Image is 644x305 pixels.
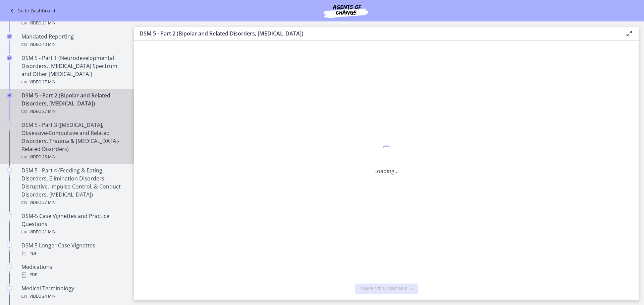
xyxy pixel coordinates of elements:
[21,153,126,161] div: Video
[7,55,12,61] i: Completed
[21,41,126,49] div: Video
[41,228,56,236] span: · 21 min
[41,292,56,300] span: · 24 min
[41,78,56,86] span: · 27 min
[21,166,126,207] div: DSM 5 - Part 4 (Feeding & Eating Disorders, Elimination Disorders, Disruptive, Impulse-Control, &...
[21,121,126,161] div: DSM 5 - Part 3 ([MEDICAL_DATA], Obsessive-Compulsive and Related Disorders, Trauma & [MEDICAL_DAT...
[8,7,55,15] a: Go to Dashboard
[21,263,126,279] div: Medications
[21,199,126,207] div: Video
[374,167,398,175] p: Loading...
[21,19,126,27] div: Video
[21,271,126,279] div: PDF
[21,54,126,86] div: DSM 5 - Part 1 (Neurodevelopmental Disorders, [MEDICAL_DATA] Spectrum and Other [MEDICAL_DATA])
[41,107,56,116] span: · 27 min
[21,249,126,257] div: PDF
[21,32,126,49] div: Mandated Reporting
[360,286,407,292] span: Complete & continue
[21,78,126,86] div: Video
[21,228,126,236] div: Video
[21,241,126,257] div: DSM 5 Longer Case Vignettes
[21,292,126,300] div: Video
[21,107,126,116] div: Video
[21,212,126,236] div: DSM-5 Case Vignettes and Practice Questions
[41,19,56,27] span: · 21 min
[41,153,56,161] span: · 28 min
[355,284,418,294] button: Complete & continue
[21,284,126,300] div: Medical Terminology
[7,34,12,39] i: Completed
[21,91,126,116] div: DSM 5 - Part 2 (Bipolar and Related Disorders, [MEDICAL_DATA])
[306,3,386,19] img: Agents of Change
[41,41,56,49] span: · 40 min
[140,29,614,37] h3: DSM 5 - Part 2 (Bipolar and Related Disorders, [MEDICAL_DATA])
[374,144,398,159] div: 1
[7,93,12,98] i: Completed
[41,199,56,207] span: · 27 min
